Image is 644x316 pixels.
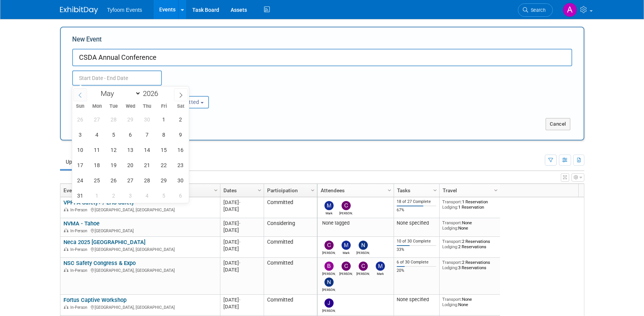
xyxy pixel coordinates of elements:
[373,271,387,276] div: Mark Nelson
[442,302,458,307] span: Lodging:
[172,104,189,109] span: Sat
[442,297,462,302] span: Transport:
[223,220,260,227] div: [DATE]
[106,127,121,142] span: May 5, 2026
[321,184,389,197] a: Attendees
[90,188,104,203] span: June 1, 2026
[493,187,499,193] span: Column Settings
[63,246,217,252] div: [GEOGRAPHIC_DATA], [GEOGRAPHIC_DATA]
[213,187,219,193] span: Column Settings
[442,199,497,210] div: 1 Reservation 1 Reservation
[63,297,127,303] a: Fortus Captive Workshop
[359,241,368,250] img: Nathan Nelson
[223,239,260,245] div: [DATE]
[397,247,436,252] div: 33%
[63,184,215,197] a: Event
[157,86,231,96] div: Participation:
[397,207,436,213] div: 67%
[157,112,171,127] span: May 1, 2026
[72,70,162,86] input: Start Date - End Date
[122,104,139,109] span: Wed
[90,142,104,157] span: May 11, 2026
[239,239,241,245] span: -
[322,210,335,215] div: Mark Nelson
[356,250,370,255] div: Nathan Nelson
[63,267,217,273] div: [GEOGRAPHIC_DATA], [GEOGRAPHIC_DATA]
[173,127,188,142] span: May 9, 2026
[342,262,351,271] img: Corbin Nelson
[73,142,88,157] span: May 10, 2026
[123,158,138,172] span: May 20, 2026
[443,184,495,197] a: Travel
[106,158,121,172] span: May 19, 2026
[397,268,436,273] div: 20%
[324,278,334,287] img: Nathan Nelson
[90,112,104,127] span: April 27, 2026
[70,247,90,252] span: In-Person
[264,218,317,237] td: Considering
[264,295,317,316] td: Committed
[107,7,142,13] span: Tyfoom Events
[173,173,188,188] span: May 30, 2026
[139,104,155,109] span: Thu
[442,265,458,270] span: Lodging:
[563,3,577,17] img: Angie Nichols
[70,207,90,212] span: In-Person
[239,220,241,226] span: -
[442,297,497,308] div: None None
[528,7,546,13] span: Search
[173,142,188,157] span: May 16, 2026
[442,239,462,244] span: Transport:
[256,187,263,193] span: Column Settings
[123,142,138,157] span: May 13, 2026
[173,188,188,203] span: June 6, 2026
[73,112,88,127] span: April 26, 2026
[223,297,260,303] div: [DATE]
[123,188,138,203] span: June 3, 2026
[123,112,138,127] span: April 29, 2026
[123,173,138,188] span: May 27, 2026
[324,241,334,250] img: Corbin Nelson
[342,201,351,210] img: Corbin Nelson
[90,158,104,172] span: May 18, 2026
[64,207,68,211] img: In-Person Event
[73,127,88,142] span: May 3, 2026
[432,187,438,193] span: Column Settings
[90,127,104,142] span: May 4, 2026
[157,188,171,203] span: June 5, 2026
[442,220,462,225] span: Transport:
[223,206,260,212] div: [DATE]
[73,188,88,203] span: May 31, 2026
[546,118,570,130] button: Cancel
[492,184,500,195] a: Column Settings
[518,3,553,17] a: Search
[157,127,171,142] span: May 8, 2026
[442,244,458,249] span: Lodging:
[320,220,391,226] div: None tagged
[173,158,188,172] span: May 23, 2026
[223,303,260,310] div: [DATE]
[106,112,121,127] span: April 28, 2026
[322,250,335,255] div: Corbin Nelson
[140,112,155,127] span: April 30, 2026
[141,89,164,98] input: Year
[397,260,436,265] div: 6 of 30 Complete
[155,104,172,109] span: Fri
[322,287,335,292] div: Nathan Nelson
[386,187,392,193] span: Column Settings
[140,142,155,157] span: May 14, 2026
[106,173,121,188] span: May 26, 2026
[442,199,462,204] span: Transport:
[356,271,370,276] div: Chris Walker
[60,155,104,169] a: Upcoming33
[64,268,68,272] img: In-Person Event
[173,112,188,127] span: May 2, 2026
[70,305,90,310] span: In-Person
[385,184,394,195] a: Column Settings
[140,173,155,188] span: May 28, 2026
[442,220,497,231] div: None None
[64,305,68,309] img: In-Person Event
[442,260,462,265] span: Transport:
[264,197,317,218] td: Committed
[105,104,122,109] span: Tue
